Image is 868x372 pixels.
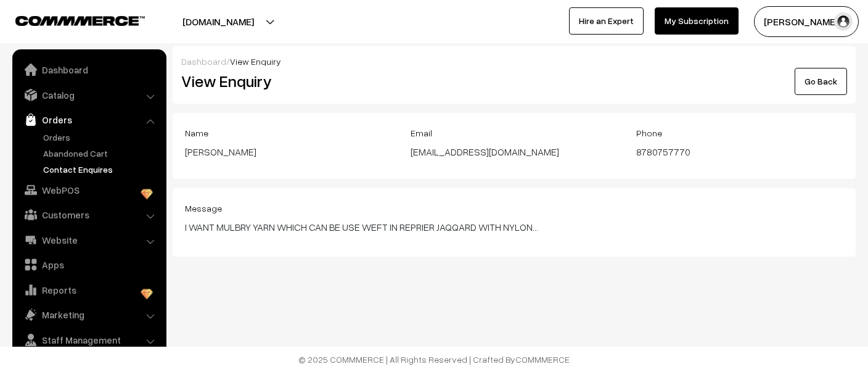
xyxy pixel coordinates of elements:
[15,304,162,326] a: Marketing
[181,56,226,67] a: Dashboard
[15,254,162,276] a: Apps
[15,329,162,351] a: Staff Management
[40,163,162,176] a: Contact Enquires
[636,144,843,159] div: 8780757770
[230,56,281,67] span: View Enquiry
[139,6,297,37] button: [DOMAIN_NAME]
[40,131,162,144] a: Orders
[15,179,162,201] a: WebPOS
[15,204,162,226] a: Customers
[15,109,162,131] a: Orders
[185,126,208,139] label: Name
[834,12,853,31] img: user
[185,202,222,215] label: Message
[181,55,847,68] div: /
[185,144,392,159] div: [PERSON_NAME]
[185,220,843,234] blockquote: I WANT MULBRY YARN WHICH CAN BE USE WEFT IN REPRIER JAQQARD WITH NYLON...
[15,279,162,301] a: Reports
[411,144,618,159] div: [EMAIL_ADDRESS][DOMAIN_NAME]
[411,126,432,139] label: Email
[754,6,859,37] button: [PERSON_NAME]…
[636,126,662,139] label: Phone
[569,7,644,35] a: Hire an Expert
[15,59,162,81] a: Dashboard
[40,147,162,160] a: Abandoned Cart
[795,68,847,95] a: Go Back
[15,16,145,25] img: COMMMERCE
[15,84,162,106] a: Catalog
[15,229,162,251] a: Website
[15,12,123,27] a: COMMMERCE
[515,354,570,365] a: COMMMERCE
[181,72,733,91] h2: View Enquiry
[655,7,739,35] a: My Subscription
